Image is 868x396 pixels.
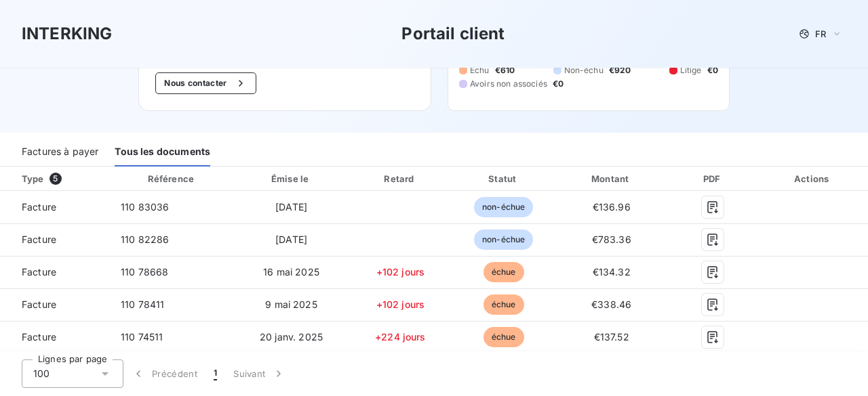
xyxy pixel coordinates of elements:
span: Échu [470,64,490,76]
span: Facture [11,265,99,279]
span: €137.52 [594,331,629,343]
h3: INTERKING [22,22,112,46]
span: Avoirs non associés [470,78,547,90]
span: Non-échu [564,64,604,76]
span: non-échue [474,197,533,217]
span: €134.32 [593,266,631,278]
div: Émise le [237,172,346,185]
span: €920 [609,64,631,76]
div: Statut [455,172,551,185]
div: Tous les documents [115,138,210,167]
div: Type [14,172,107,185]
button: Précédent [123,359,205,388]
span: +224 jours [375,331,426,343]
span: échue [484,294,524,315]
span: +102 jours [376,299,425,310]
span: 5 [50,173,62,185]
span: [DATE] [275,201,307,213]
div: Retard [351,172,450,185]
div: Référence [148,173,194,184]
span: Litige [680,64,702,76]
span: échue [484,262,524,282]
span: 9 mai 2025 [265,299,317,310]
span: 100 [33,367,50,380]
span: 110 82286 [121,234,169,245]
span: 110 74511 [121,331,163,343]
span: non-échue [474,229,533,250]
span: €136.96 [593,201,631,213]
span: Facture [11,330,99,344]
span: Facture [11,233,99,246]
span: +102 jours [376,266,425,278]
div: PDF [671,172,755,185]
span: 20 janv. 2025 [260,331,323,343]
button: Nous contacter [155,72,256,94]
div: Actions [760,172,865,185]
span: 1 [214,367,217,380]
div: Factures à payer [22,138,98,167]
span: 110 78411 [121,299,164,310]
span: échue [484,327,524,347]
span: €0 [553,78,564,90]
span: €783.36 [592,234,631,245]
button: 1 [205,359,225,388]
h3: Portail client [401,22,505,46]
span: 110 83036 [121,201,169,213]
span: €610 [495,64,515,76]
span: [DATE] [275,234,307,245]
span: 110 78668 [121,266,168,278]
span: Facture [11,200,99,214]
span: 16 mai 2025 [263,266,319,278]
span: FR [815,28,826,39]
span: €0 [707,64,718,76]
div: Montant [557,172,666,185]
button: Suivant [225,359,294,388]
span: Facture [11,298,99,311]
span: €338.46 [591,299,631,310]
